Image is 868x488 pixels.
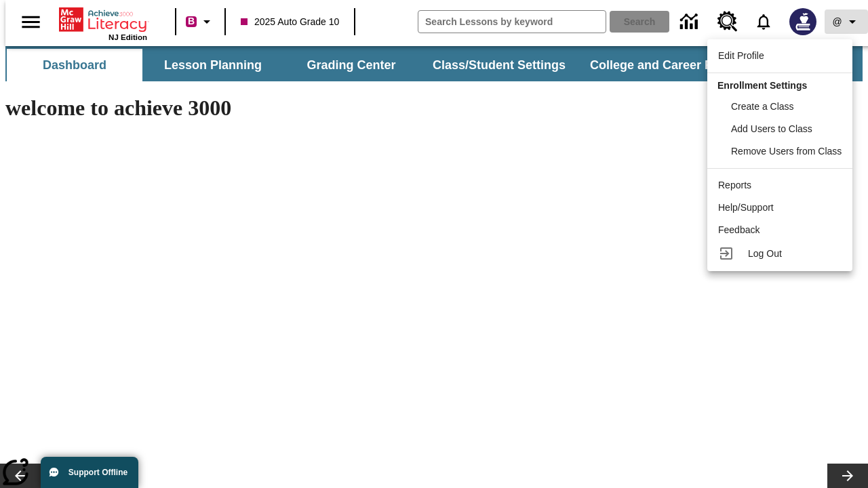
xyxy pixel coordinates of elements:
[731,101,794,112] span: Create a Class
[718,180,751,190] span: Reports
[717,80,807,91] span: Enrollment Settings
[718,50,764,61] span: Edit Profile
[731,123,812,134] span: Add Users to Class
[748,248,782,259] span: Log Out
[718,202,774,213] span: Help/Support
[731,146,842,157] span: Remove Users from Class
[718,224,759,235] span: Feedback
